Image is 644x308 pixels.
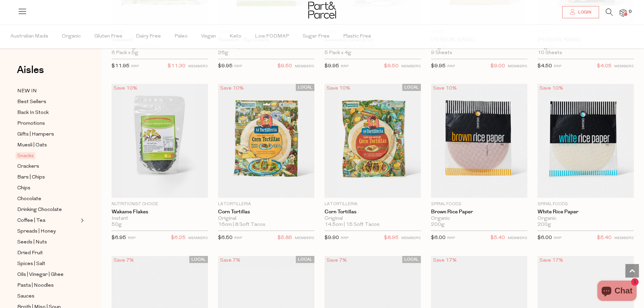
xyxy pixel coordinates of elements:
[597,62,612,71] span: $4.05
[17,195,41,203] span: Chocolate
[171,234,186,242] span: $6.25
[554,236,562,240] small: RRP
[401,236,421,240] small: MEMBERS
[627,9,633,15] span: 0
[614,65,634,68] small: MEMBERS
[17,130,79,139] a: Gifts | Hampers
[17,63,44,77] span: Aisles
[218,235,233,240] span: $6.50
[17,260,79,268] a: Spices | Salt
[402,256,421,263] span: LOCAL
[17,141,79,149] a: Muesli | Oats
[402,84,421,91] span: LOCAL
[17,217,45,225] span: Coffee | Tea
[538,222,551,228] span: 200g
[447,65,455,68] small: RRP
[295,236,314,240] small: MEMBERS
[112,209,208,215] a: Wakame Flakes
[341,236,349,240] small: RRP
[325,216,421,222] div: Original
[112,84,139,93] div: Save 10%
[508,65,527,68] small: MEMBERS
[431,50,452,56] span: 9 Sheets
[17,109,49,117] span: Back In Stock
[325,84,421,197] img: Corn Tortillas
[325,209,421,215] a: Corn Tortillas
[17,184,79,192] a: Chips
[538,235,552,240] span: $6.00
[325,84,352,93] div: Save 10%
[538,216,634,222] div: Organic
[17,141,47,149] span: Muesli | Oats
[16,152,35,159] span: Snacks
[136,25,161,48] span: Dairy Free
[431,216,527,222] div: Organic
[431,64,446,69] span: $9.95
[218,201,314,207] p: La Tortilleria
[218,84,314,197] img: Corn Tortillas
[17,249,79,257] a: Dried Fruit
[431,222,445,228] span: 200g
[112,235,126,240] span: $6.95
[325,235,339,240] span: $9.90
[17,271,64,279] span: Oils | Vinegar | Ghee
[17,249,43,257] span: Dried Fruit
[278,62,292,71] span: $9.50
[188,236,208,240] small: MEMBERS
[112,256,136,265] div: Save 7%
[491,234,505,242] span: $5.40
[538,50,562,56] span: 10 Sheets
[218,256,242,265] div: Save 7%
[255,25,289,48] span: Low FODMAP
[112,201,208,207] p: Nutritionist Choice
[308,2,336,19] img: Part&Parcel
[325,50,351,56] span: 5 Pack x 4g
[620,9,626,16] a: 0
[431,84,459,93] div: Save 10%
[431,209,527,215] a: Brown Rice Paper
[431,235,446,240] span: $6.00
[538,209,634,215] a: White Rice Paper
[17,120,45,128] span: Promotions
[538,84,565,93] div: Save 10%
[112,222,122,228] span: 50g
[296,256,314,263] span: LOCAL
[128,236,136,240] small: RRP
[17,227,79,236] a: Spreads | Honey
[17,184,30,192] span: Chips
[94,25,122,48] span: Gluten Free
[576,9,591,15] span: Login
[234,236,242,240] small: RRP
[17,119,79,128] a: Promotions
[189,256,208,263] span: LOCAL
[201,25,216,48] span: Vegan
[431,256,459,265] div: Save 17%
[384,62,399,71] span: $9.50
[538,64,552,69] span: $4.50
[10,25,48,48] span: Australian Made
[431,201,527,207] p: Spiral Foods
[17,292,34,301] span: Sauces
[597,234,612,242] span: $5.40
[538,256,565,265] div: Save 17%
[401,65,421,68] small: MEMBERS
[343,25,371,48] span: Plastic Free
[17,98,79,106] a: Best Sellers
[17,109,79,117] a: Back In Stock
[112,64,129,69] span: $11.95
[295,65,314,68] small: MEMBERS
[17,98,46,106] span: Best Sellers
[17,65,44,82] a: Aisles
[384,234,399,242] span: $8.95
[17,152,79,160] a: Snacks
[112,50,138,56] span: 6 Pack x 5g
[131,65,139,68] small: RRP
[17,162,79,171] a: Crackers
[595,281,639,303] inbox-online-store-chat: Shopify online store chat
[325,64,339,69] span: $9.95
[112,84,208,197] img: Wakame Flakes
[17,163,39,171] span: Crackers
[218,50,228,56] span: 26g
[538,84,634,197] img: White Rice Paper
[17,238,79,246] a: Seeds | Nuts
